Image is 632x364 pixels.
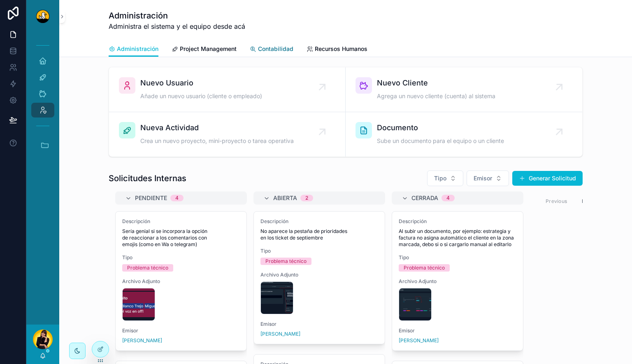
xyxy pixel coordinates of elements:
span: Crea un nuevo proyecto, mini-proyecto o tarea operativa [140,137,294,145]
span: Tipo [399,254,516,261]
a: DescripciónNo aparece la pestaña de prioridades en los ticket de septiembreTipoProblema técnicoAr... [253,211,385,344]
a: Project Management [172,41,237,58]
span: Añade un nuevo usuario (cliente o empleado) [140,92,262,100]
h1: Administración [109,10,245,21]
a: [PERSON_NAME] [122,337,162,344]
button: Generar Solicitud [512,171,583,186]
span: Descripción [260,218,378,225]
img: App logo [36,10,49,23]
span: No aparece la pestaña de prioridades en los ticket de septiembre [260,228,378,241]
button: Select Button [427,170,463,186]
span: Recursos Humanos [315,45,367,53]
a: [PERSON_NAME] [399,337,439,344]
span: Descripción [122,218,240,225]
span: Sube un documento para el equipo o un cliente [377,137,504,145]
span: Agrega un nuevo cliente (cuenta) al sistema [377,92,495,100]
a: Recursos Humanos [307,41,367,58]
div: 4 [446,195,450,201]
a: DescripciónSería genial si se incorpora la opción de reaccionar a los comentarios con emojis (com... [115,211,247,351]
div: Problema técnico [404,264,445,272]
span: Emisor [260,321,378,327]
span: Cerrada [411,194,438,202]
a: Administración [109,41,158,57]
span: Project Management [180,45,237,53]
span: Tipo [122,254,240,261]
span: Archivo Adjunto [260,272,378,278]
a: Nuevo UsuarioAñade un nuevo usuario (cliente o empleado) [109,67,346,112]
span: Emisor [399,327,516,334]
span: Tipo [260,248,378,254]
span: Administra el sistema y el equipo desde acá [109,21,245,31]
span: Tipo [434,174,446,182]
span: Descripción [399,218,516,225]
a: Nueva ActividadCrea un nuevo proyecto, mini-proyecto o tarea operativa [109,112,346,157]
div: 4 [175,195,179,201]
span: Sería genial si se incorpora la opción de reaccionar a los comentarios con emojis (como en Wa o t... [122,228,240,248]
div: Problema técnico [127,264,168,272]
a: Nuevo ClienteAgrega un nuevo cliente (cuenta) al sistema [346,67,582,112]
span: Administración [117,45,158,53]
button: Next [576,195,599,207]
span: Nuevo Cliente [377,77,495,89]
span: Archivo Adjunto [122,278,240,285]
a: DocumentoSube un documento para el equipo o un cliente [346,112,582,157]
span: Emisor [474,174,492,182]
div: Problema técnico [265,258,307,265]
a: [PERSON_NAME] [260,331,300,337]
span: Nuevo Usuario [140,77,262,89]
span: Documento [377,122,504,134]
span: Archivo Adjunto [399,278,516,285]
div: scrollable content [26,33,59,168]
span: Nueva Actividad [140,122,294,134]
a: Contabilidad [250,41,293,58]
span: Pendiente [135,194,167,202]
button: Select Button [467,170,509,186]
h1: Solicitudes Internas [109,173,186,184]
div: 2 [305,195,308,201]
span: Emisor [122,327,240,334]
a: DescripciónAl subir un documento, por ejemplo: estrategia y factura no asigna automático el clien... [392,211,523,351]
span: Al subir un documento, por ejemplo: estrategia y factura no asigna automático el cliente en la zo... [399,228,516,248]
span: Contabilidad [258,45,293,53]
span: Abierta [273,194,297,202]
